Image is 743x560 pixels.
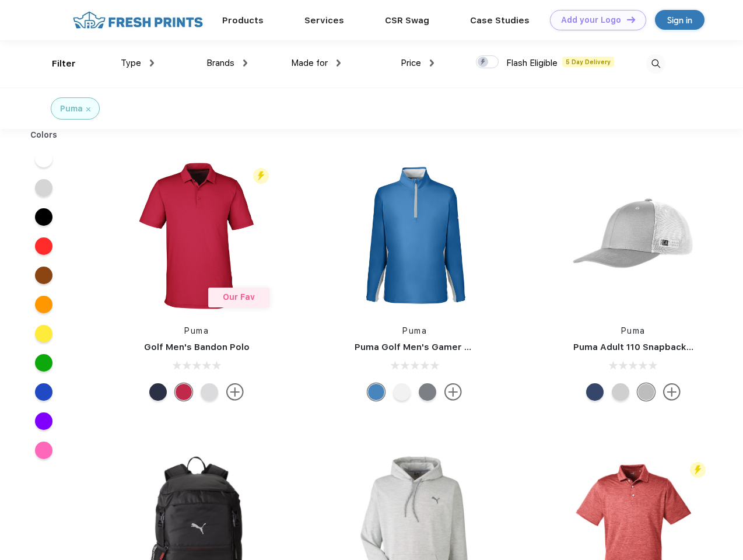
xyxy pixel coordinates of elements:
[444,383,462,401] img: more.svg
[337,158,492,313] img: func=resize&h=266
[226,383,244,401] img: more.svg
[637,383,655,401] div: Quarry with Brt Whit
[586,383,604,401] div: Peacoat with Qut Shd
[401,58,421,68] span: Price
[243,60,247,66] img: dropdown.png
[119,158,274,313] img: func=resize&h=266
[201,383,218,401] div: High Rise
[337,60,341,66] img: dropdown.png
[562,57,614,67] span: 5 Day Delivery
[385,15,429,26] a: CSR Swag
[22,129,66,141] div: Colors
[184,326,209,335] a: Puma
[646,54,665,73] img: desktop_search.svg
[627,16,635,23] img: DT
[60,103,83,115] div: Puma
[86,107,90,111] img: filter_cancel.svg
[367,383,385,401] div: Bright Cobalt
[69,10,206,30] img: fo%20logo%202.webp
[144,342,250,352] a: Golf Men's Bandon Polo
[561,15,621,25] div: Add your Logo
[402,326,427,335] a: Puma
[355,342,539,352] a: Puma Golf Men's Gamer Golf Quarter-Zip
[291,58,328,68] span: Made for
[175,383,192,401] div: Ski Patrol
[621,326,646,335] a: Puma
[419,383,436,401] div: Quiet Shade
[121,58,141,68] span: Type
[612,383,629,401] div: Quarry Brt Whit
[304,15,344,26] a: Services
[655,10,705,30] a: Sign in
[223,292,255,302] span: Our Fav
[222,15,264,26] a: Products
[667,13,692,27] div: Sign in
[556,158,711,313] img: func=resize&h=266
[149,383,167,401] div: Navy Blazer
[393,383,411,401] div: Bright White
[430,60,434,66] img: dropdown.png
[52,57,76,71] div: Filter
[206,58,234,68] span: Brands
[690,462,706,478] img: flash_active_toggle.svg
[506,58,558,68] span: Flash Eligible
[253,168,269,184] img: flash_active_toggle.svg
[663,383,681,401] img: more.svg
[150,60,154,66] img: dropdown.png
